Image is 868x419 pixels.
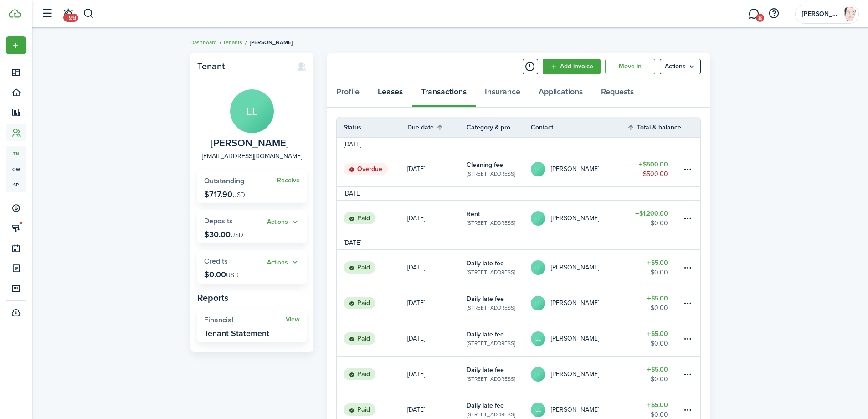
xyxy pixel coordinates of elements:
[197,291,307,305] panel-main-subtitle: Reports
[756,14,764,22] span: 8
[531,201,627,236] a: LL[PERSON_NAME]
[344,212,375,225] status: Paid
[204,329,269,338] widget-stats-description: Tenant Statement
[204,316,286,324] widget-stats-title: Financial
[467,268,515,276] table-subtitle: [STREET_ADDRESS]
[407,250,467,285] a: [DATE]
[651,268,668,277] table-amount-description: $0.00
[407,357,467,392] a: [DATE]
[605,59,655,74] a: Move in
[766,6,781,21] button: Open resource center
[344,403,375,416] status: Paid
[226,270,239,280] span: USD
[647,258,668,268] table-amount-title: $5.00
[647,294,668,303] table-amount-title: $5.00
[551,335,599,342] table-profile-info-text: [PERSON_NAME]
[802,11,838,17] span: Chad
[190,38,217,47] a: Dashboard
[337,151,407,186] a: Overdue
[337,357,407,392] a: Paid
[647,400,668,410] table-amount-title: $5.00
[407,151,467,186] a: [DATE]
[38,5,56,22] button: Open sidebar
[232,190,245,200] span: USD
[627,122,682,133] th: Sort
[531,296,545,310] avatar-text: LL
[551,300,599,307] table-profile-info-text: [PERSON_NAME]
[83,6,94,21] button: Search
[467,339,515,347] table-subtitle: [STREET_ADDRESS]
[531,367,545,382] avatar-text: LL
[337,189,368,198] td: [DATE]
[467,321,531,356] a: Daily late fee[STREET_ADDRESS]
[529,80,592,108] a: Applications
[531,211,545,226] avatar-text: LL
[327,80,369,108] a: Profile
[407,369,425,379] p: [DATE]
[337,321,407,356] a: Paid
[467,151,531,186] a: Cleaning fee[STREET_ADDRESS]
[651,218,668,228] table-amount-description: $0.00
[467,304,515,312] table-subtitle: [STREET_ADDRESS]
[204,230,243,239] p: $30.00
[551,215,599,222] table-profile-info-text: [PERSON_NAME]
[531,123,627,132] th: Contact
[531,162,545,176] avatar-text: LL
[467,285,531,321] a: Daily late fee[STREET_ADDRESS]
[531,250,627,285] a: LL[PERSON_NAME]
[267,257,300,268] button: Actions
[531,403,545,417] avatar-text: LL
[467,294,504,304] table-info-title: Daily late fee
[467,375,515,383] table-subtitle: [STREET_ADDRESS]
[467,330,504,339] table-info-title: Daily late fee
[204,216,233,226] span: Deposits
[277,177,300,184] a: Receive
[467,259,504,268] table-info-title: Daily late fee
[369,80,412,108] a: Leases
[407,164,425,174] p: [DATE]
[344,261,375,274] status: Paid
[6,161,26,177] span: ow
[531,331,545,346] avatar-text: LL
[407,201,467,236] a: [DATE]
[467,201,531,236] a: Rent[STREET_ADDRESS]
[267,217,300,228] button: Open menu
[531,260,545,275] avatar-text: LL
[230,89,274,133] avatar-text: LL
[531,321,627,356] a: LL[PERSON_NAME]
[651,374,668,384] table-amount-description: $0.00
[543,59,601,74] a: Add invoice
[467,160,503,170] table-info-title: Cleaning fee
[467,357,531,392] a: Daily late fee[STREET_ADDRESS]
[651,339,668,348] table-amount-description: $0.00
[551,371,599,378] table-profile-info-text: [PERSON_NAME]
[467,250,531,285] a: Daily late fee[STREET_ADDRESS]
[523,59,538,74] button: Timeline
[627,151,682,186] a: $500.00$500.00
[531,285,627,321] a: LL[PERSON_NAME]
[204,176,244,186] span: Outstanding
[660,59,701,74] button: Open menu
[551,406,599,414] table-profile-info-text: [PERSON_NAME]
[267,257,300,268] button: Open menu
[467,401,504,410] table-info-title: Daily late fee
[6,146,26,161] a: tn
[63,14,78,22] span: +99
[223,38,242,47] a: Tenants
[627,321,682,356] a: $5.00$0.00
[647,329,668,339] table-amount-title: $5.00
[344,163,388,176] status: Overdue
[407,405,425,414] p: [DATE]
[204,256,228,266] span: Credits
[467,209,480,219] table-info-title: Rent
[639,160,668,169] table-amount-title: $500.00
[337,140,368,149] td: [DATE]
[467,410,515,419] table-subtitle: [STREET_ADDRESS]
[467,123,531,132] th: Category & property
[267,217,300,228] button: Actions
[627,250,682,285] a: $5.00$0.00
